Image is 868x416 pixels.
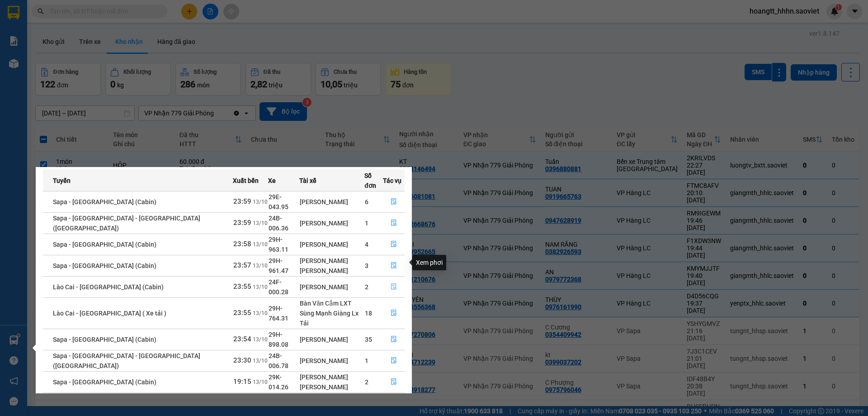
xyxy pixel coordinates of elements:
[253,284,268,290] span: 13/10
[365,283,368,291] span: 2
[53,241,156,248] span: Sapa - [GEOGRAPHIC_DATA] (Cabin)
[383,354,404,368] button: file-done
[233,219,251,227] span: 23:59
[383,216,404,230] button: file-done
[53,176,71,186] span: Tuyến
[391,336,397,343] span: file-done
[300,239,364,249] div: [PERSON_NAME]
[383,195,404,209] button: file-done
[269,373,288,391] span: 29K-014.26
[253,358,268,364] span: 13/10
[233,378,251,386] span: 19:15
[253,263,268,269] span: 13/10
[233,261,251,269] span: 23:57
[53,215,200,232] span: Sapa - [GEOGRAPHIC_DATA] - [GEOGRAPHIC_DATA] ([GEOGRAPHIC_DATA])
[391,262,397,269] span: file-done
[269,236,288,253] span: 29H-963.11
[253,199,268,205] span: 13/10
[253,310,268,316] span: 13/10
[269,215,288,232] span: 24B-006.36
[383,176,401,186] span: Tác vụ
[233,197,251,206] span: 23:59
[269,331,288,348] span: 29H-898.08
[300,298,364,308] div: Bàn Văn Cắm LXT
[300,382,364,392] div: [PERSON_NAME]
[365,336,372,343] span: 35
[383,280,404,294] button: file-done
[253,220,268,226] span: 13/10
[383,237,404,252] button: file-done
[300,372,364,382] div: [PERSON_NAME]
[383,258,404,273] button: file-done
[53,336,156,343] span: Sapa - [GEOGRAPHIC_DATA] (Cabin)
[383,332,404,347] button: file-done
[391,310,397,317] span: file-done
[365,357,368,364] span: 1
[365,310,372,317] span: 18
[300,282,364,292] div: [PERSON_NAME]
[53,352,200,369] span: Sapa - [GEOGRAPHIC_DATA] - [GEOGRAPHIC_DATA] ([GEOGRAPHIC_DATA])
[268,176,276,186] span: Xe
[300,218,364,228] div: [PERSON_NAME]
[391,220,397,227] span: file-done
[233,282,251,291] span: 23:55
[269,305,288,322] span: 29H-764.31
[300,308,364,328] div: Sùng Mạnh Giàng Lx Tải
[53,378,156,386] span: Sapa - [GEOGRAPHIC_DATA] (Cabin)
[300,335,364,344] div: [PERSON_NAME]
[233,356,251,364] span: 23:30
[365,378,368,386] span: 2
[53,198,156,206] span: Sapa - [GEOGRAPHIC_DATA] (Cabin)
[300,197,364,207] div: [PERSON_NAME]
[365,241,368,248] span: 4
[233,240,251,248] span: 23:58
[300,256,364,266] div: [PERSON_NAME]
[391,241,397,248] span: file-done
[299,176,316,186] span: Tài xế
[253,241,268,248] span: 13/10
[300,393,364,403] div: Bàn Văn Cắm LXT
[53,310,166,317] span: Lào Cai - [GEOGRAPHIC_DATA] ( Xe tải )
[391,357,397,364] span: file-done
[53,283,164,291] span: Lào Cai - [GEOGRAPHIC_DATA] (Cabin)
[383,375,404,389] button: file-done
[364,171,382,191] span: Số đơn
[269,193,288,210] span: 29E-043.95
[233,176,259,186] span: Xuất bến
[253,379,268,385] span: 13/10
[269,278,288,296] span: 24F-000.28
[391,378,397,386] span: file-done
[383,306,404,320] button: file-done
[365,220,368,227] span: 1
[269,352,288,369] span: 24B-006.78
[233,335,251,343] span: 23:54
[391,198,397,206] span: file-done
[300,266,364,276] div: [PERSON_NAME]
[269,257,288,274] span: 29H-961.47
[233,309,251,317] span: 23:55
[365,262,368,269] span: 3
[365,198,368,206] span: 6
[300,356,364,366] div: [PERSON_NAME]
[412,255,446,270] div: Xem phơi
[53,262,156,269] span: Sapa - [GEOGRAPHIC_DATA] (Cabin)
[391,283,397,291] span: file-done
[253,336,268,343] span: 13/10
